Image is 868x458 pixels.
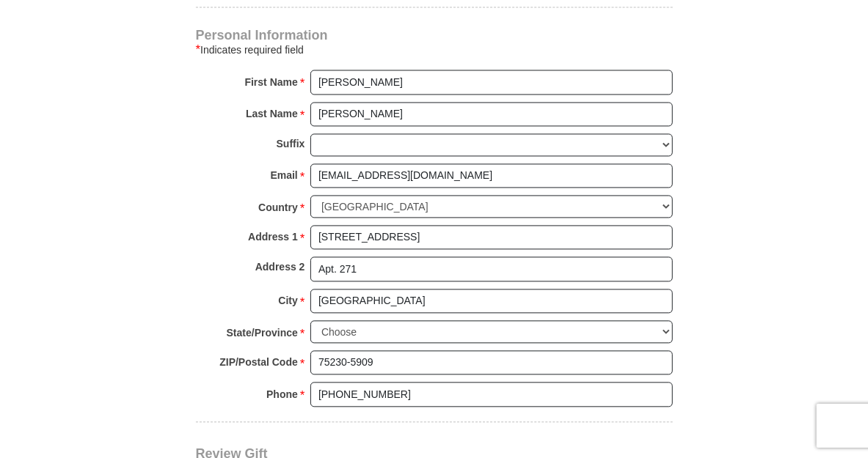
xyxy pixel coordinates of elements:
[255,256,305,277] strong: Address 2
[278,290,297,311] strong: City
[196,41,673,59] div: Indicates required field
[219,352,298,372] strong: ZIP/Postal Code
[248,226,298,247] strong: Address 1
[227,322,298,343] strong: State/Province
[271,165,298,185] strong: Email
[196,29,673,41] h4: Personal Information
[245,72,298,92] strong: First Name
[246,103,298,124] strong: Last Name
[266,384,298,405] strong: Phone
[277,133,305,154] strong: Suffix
[258,197,298,218] strong: Country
